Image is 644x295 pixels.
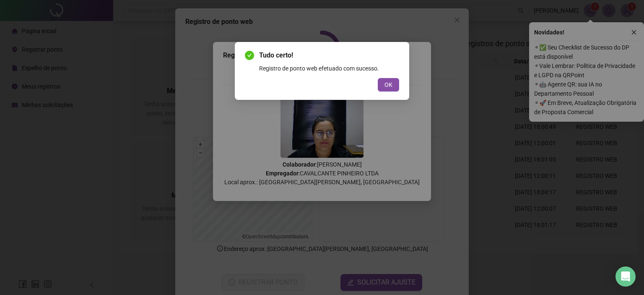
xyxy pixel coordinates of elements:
[384,80,392,89] span: OK
[245,51,254,60] span: check-circle
[378,78,399,91] button: OK
[615,266,636,287] div: Open Intercom Messenger
[259,64,399,73] div: Registro de ponto web efetuado com sucesso.
[259,50,399,60] span: Tudo certo!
